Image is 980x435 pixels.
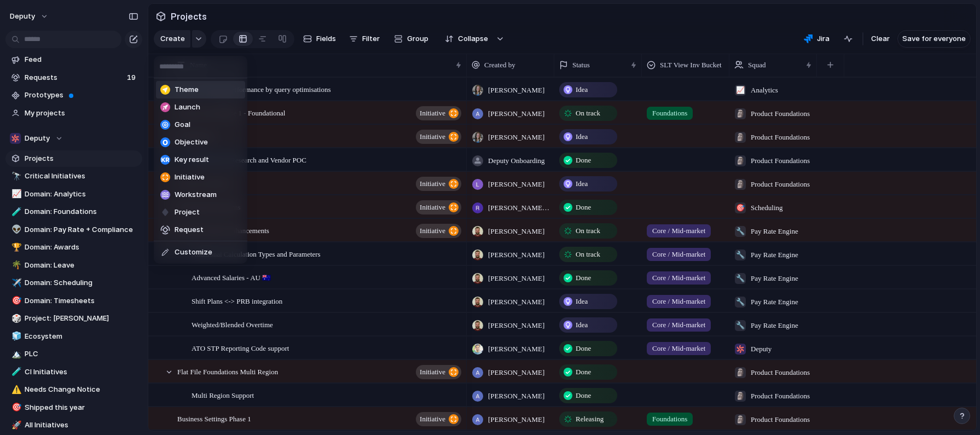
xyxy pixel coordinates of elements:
span: Initiative [175,172,205,183]
span: Request [175,224,204,235]
span: Theme [175,84,199,95]
span: Key result [175,154,209,165]
span: Objective [175,137,208,148]
span: Workstream [175,189,217,200]
span: Customize [175,247,212,258]
span: Project [175,207,200,218]
span: Launch [175,102,200,113]
span: Goal [175,119,190,130]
